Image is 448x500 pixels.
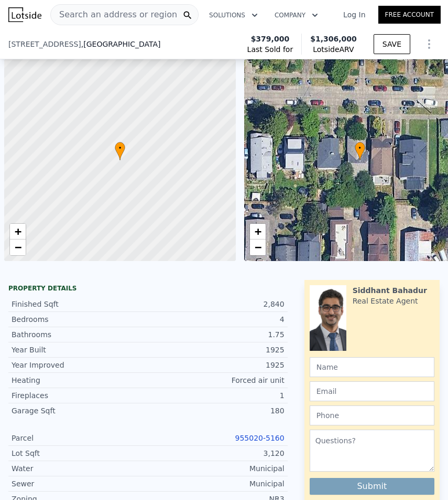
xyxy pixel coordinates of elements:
a: Log In [331,9,378,20]
div: Lot Sqft [12,448,148,459]
div: Water [12,463,148,474]
span: Search an address or region [51,8,177,21]
a: Zoom out [10,239,26,255]
div: 1925 [148,345,284,355]
div: Finished Sqft [12,299,148,309]
button: Solutions [201,6,266,25]
div: • [115,142,125,160]
div: Municipal [148,463,284,474]
div: 4 [148,314,284,325]
div: Real Estate Agent [353,296,418,306]
span: Last Sold for [247,44,293,55]
a: Zoom out [250,239,266,255]
span: − [254,241,261,254]
button: Submit [310,478,434,495]
div: Forced air unit [148,375,284,386]
div: 3,120 [148,448,284,459]
div: Siddhant Bahadur [353,285,427,296]
button: SAVE [374,34,410,54]
span: + [15,225,21,238]
button: Company [266,6,326,25]
div: • [355,142,365,160]
button: Show Options [419,34,440,55]
input: Name [310,357,434,377]
div: Sewer [12,478,148,489]
input: Email [310,381,434,401]
span: • [355,143,365,153]
div: Bathrooms [12,329,148,340]
div: Municipal [148,478,284,489]
div: Bedrooms [12,314,148,325]
div: 180 [148,405,284,416]
div: Property details [8,284,288,293]
div: 1925 [148,360,284,370]
a: Zoom in [10,224,26,239]
span: • [115,143,125,153]
div: 1.75 [148,329,284,340]
div: Year Built [12,345,148,355]
div: Garage Sqft [12,405,148,416]
a: Zoom in [250,224,266,239]
div: Parcel [12,433,148,443]
span: [STREET_ADDRESS] [8,39,81,49]
div: 2,840 [148,299,284,309]
span: , [GEOGRAPHIC_DATA] [81,39,161,49]
span: + [254,225,261,238]
div: Heating [12,375,148,386]
span: − [15,241,21,254]
input: Phone [310,405,434,425]
span: $379,000 [251,34,290,44]
div: Year Improved [12,360,148,370]
a: 955020-5160 [235,434,285,442]
span: Lotside ARV [310,44,357,55]
img: Lotside [8,7,41,22]
span: $1,306,000 [310,35,357,43]
a: Free Account [378,6,441,24]
div: Fireplaces [12,390,148,401]
div: 1 [148,390,284,401]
